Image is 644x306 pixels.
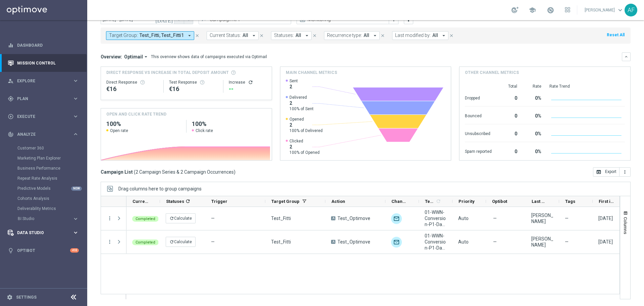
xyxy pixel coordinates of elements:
span: — [211,239,215,245]
button: Statuses: All arrow_drop_down [271,31,312,40]
span: 100% of Opened [289,150,320,155]
i: arrow_drop_down [372,33,378,39]
a: Cohorts Analysis [17,196,70,201]
div: Mission Control [8,54,79,72]
i: keyboard_arrow_right [72,229,79,236]
button: close [194,32,200,39]
div: Plan [8,96,72,102]
span: Target Group [271,199,300,204]
div: Dropped [465,92,492,103]
div: gps_fixed Plan keyboard_arrow_right [7,96,79,101]
span: Statuses [166,199,184,204]
span: Last modified by: [395,33,431,38]
i: close [259,33,264,38]
colored-tag: Completed [132,239,159,245]
span: Templates [425,199,435,204]
div: Increase [229,80,266,85]
i: refresh [185,199,191,204]
i: refresh [248,80,253,85]
span: Explore [17,79,72,83]
colored-tag: Completed [132,215,159,222]
span: Current Status [132,199,149,204]
span: Tags [565,199,575,204]
span: Sent [289,78,298,84]
span: Clicked [289,138,320,144]
h4: OPEN AND CLICK RATE TREND [106,111,166,117]
h2: 100% [192,120,266,128]
div: lightbulb Optibot +10 [7,248,79,253]
span: ( [134,169,136,175]
span: Optibot [492,199,507,204]
span: All [432,33,438,38]
div: Alon Fittinghoff [531,236,553,248]
span: Target Group: [109,33,138,38]
span: 100% of Sent [289,106,314,112]
a: Optibot [17,242,70,259]
div: Unsubscribed [465,128,492,138]
span: Plan [17,97,72,101]
span: Auto [458,216,469,221]
i: arrow_drop_down [251,33,257,39]
span: A [331,240,335,244]
div: Dashboard [8,36,79,54]
span: Trigger [211,199,227,204]
span: Current Status: [210,33,241,38]
i: refresh [169,216,174,221]
div: Marketing Plan Explorer [17,153,87,163]
button: more_vert [107,215,113,221]
span: Calculate column [435,198,441,205]
span: keyboard_arrow_down [616,6,624,14]
i: keyboard_arrow_right [72,78,79,84]
span: All [243,33,248,38]
button: Reset All [606,31,625,39]
button: Last modified by: All arrow_drop_down [392,31,448,40]
div: -- [229,85,266,93]
button: refreshCalculate [166,213,196,223]
button: BI Studio keyboard_arrow_right [17,216,79,221]
img: Optimail [391,213,402,224]
div: Bounced [465,110,492,121]
a: Customer 360 [17,145,70,151]
span: Optimail [124,54,143,60]
a: Predictive Models [17,186,70,191]
i: more_vert [622,169,628,175]
span: Channel [391,199,408,204]
div: equalizer Dashboard [7,43,79,48]
button: open_in_browser Export [593,167,620,177]
button: Recurrence type: All arrow_drop_down [324,31,380,40]
div: 0% [525,128,541,138]
span: Data Studio [17,231,72,235]
span: First in Range [599,199,615,204]
div: Optibot [8,242,79,259]
div: Total [500,84,517,89]
h2: 100% [106,120,181,128]
span: 2 [289,144,320,150]
span: Test_Fitti, Test_Fitti1 [140,33,184,38]
span: Open rate [110,128,128,133]
div: 0% [525,110,541,121]
div: 0 [500,92,517,103]
span: 2 Campaign Series & 2 Campaign Occurrences [136,169,234,175]
div: +10 [70,248,79,253]
div: Row Groups [118,186,202,191]
h3: Overview: [101,54,122,60]
span: Action [331,199,345,204]
span: 2 [289,122,323,128]
span: Analyze [17,132,72,136]
a: Dashboard [17,36,79,54]
h4: Other channel metrics [465,70,519,76]
a: [PERSON_NAME]keyboard_arrow_down [584,5,625,15]
div: Customer 360 [17,143,87,153]
span: — [565,215,569,221]
button: play_circle_outline Execute keyboard_arrow_right [7,114,79,119]
div: Analyze [8,131,72,137]
div: Rate [525,84,541,89]
span: — [211,216,215,221]
button: more_vert [620,167,631,177]
span: Execute [17,115,72,119]
div: Business Performance [17,163,87,173]
div: Optimail [391,237,402,248]
i: more_vert [107,239,113,245]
